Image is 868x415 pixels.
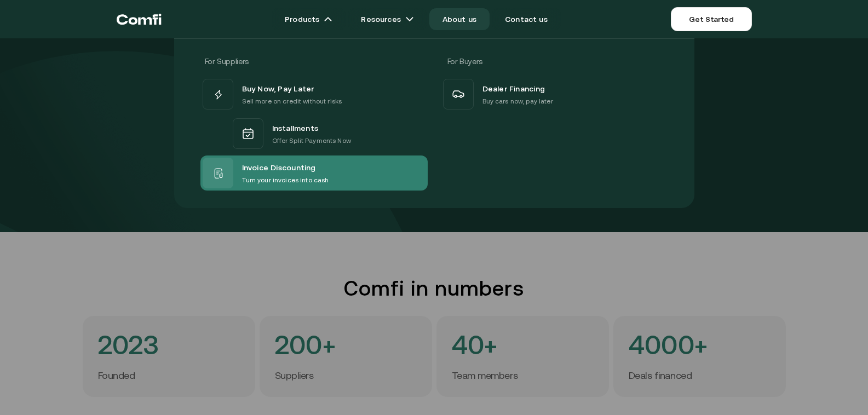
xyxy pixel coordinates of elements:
a: Resourcesarrow icons [348,8,427,30]
img: arrow icons [405,15,414,24]
a: Invoice DiscountingTurn your invoices into cash [200,155,428,191]
a: Return to the top of the Comfi home page [117,3,162,36]
span: Dealer Financing [482,82,545,96]
p: Sell more on credit without risks [242,96,342,107]
span: For Suppliers [205,57,249,66]
a: Buy Now, Pay LaterSell more on credit without risks [200,77,428,112]
p: Buy cars now, pay later [482,96,553,107]
span: Invoice Discounting [242,160,316,175]
a: Productsarrow icons [272,8,346,30]
p: Turn your invoices into cash [242,175,329,186]
p: Offer Split Payments Now [272,135,351,146]
a: Contact us [492,8,561,30]
span: Buy Now, Pay Later [242,82,314,96]
span: Installments [272,121,319,135]
span: For Buyers [447,57,483,66]
a: Get Started [671,7,751,31]
img: arrow icons [324,15,332,24]
a: Dealer FinancingBuy cars now, pay later [441,77,668,112]
a: InstallmentsOffer Split Payments Now [200,112,428,155]
a: About us [429,8,490,30]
